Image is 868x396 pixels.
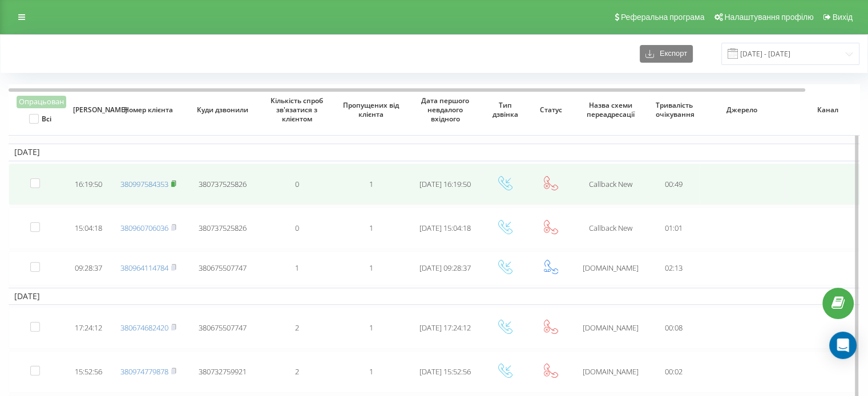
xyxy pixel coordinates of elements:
[199,263,247,273] span: 380675507747
[369,263,373,273] span: 1
[66,207,111,249] td: 15:04:18
[724,13,813,22] span: Налаштування профілю
[654,50,687,58] span: Експорт
[490,101,520,119] span: Тип дзвінка
[369,366,373,377] span: 1
[199,366,247,377] span: 380732759921
[66,251,111,285] td: 09:28:37
[833,13,853,22] span: Вихід
[621,13,705,22] span: Реферальна програма
[29,114,51,124] label: Всі
[295,322,299,333] span: 2
[574,207,648,249] td: Сallback New
[648,164,699,205] td: 00:49
[66,164,111,205] td: 16:19:50
[574,164,648,205] td: Сallback New
[709,105,776,115] span: Джерело
[369,179,373,189] span: 1
[648,207,699,249] td: 01:01
[369,223,373,233] span: 1
[199,179,247,189] span: 380737525826
[73,105,104,115] span: [PERSON_NAME]
[656,101,692,119] span: Тривалість очікування
[369,322,373,333] span: 1
[120,263,168,273] a: 380964114784
[295,366,299,377] span: 2
[640,45,693,63] button: Експорт
[199,223,247,233] span: 380737525826
[343,101,399,119] span: Пропущених від клієнта
[295,223,299,233] span: 0
[417,96,474,123] span: Дата першого невдалого вхідного
[794,105,861,115] span: Канал
[295,179,299,189] span: 0
[199,322,247,333] span: 380675507747
[120,179,168,189] a: 380997584353
[419,322,471,333] span: [DATE] 17:24:12
[648,251,699,285] td: 02:13
[419,263,471,273] span: [DATE] 09:28:37
[419,179,471,189] span: [DATE] 16:19:50
[120,322,168,333] a: 380674682420
[583,101,639,119] span: Назва схеми переадресації
[648,307,699,349] td: 00:08
[829,332,857,359] div: Open Intercom Messenger
[66,351,111,393] td: 15:52:56
[419,366,471,377] span: [DATE] 15:52:56
[574,351,648,393] td: [DOMAIN_NAME]
[195,105,251,115] span: Куди дзвонили
[269,96,325,123] span: Кількість спроб зв'язатися з клієнтом
[120,223,168,233] a: 380960706036
[535,105,566,115] span: Статус
[120,105,177,115] span: Номер клієнта
[120,366,168,377] a: 380974779878
[574,251,648,285] td: [DOMAIN_NAME]
[66,307,111,349] td: 17:24:12
[648,351,699,393] td: 00:02
[574,307,648,349] td: [DOMAIN_NAME]
[419,223,471,233] span: [DATE] 15:04:18
[295,263,299,273] span: 1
